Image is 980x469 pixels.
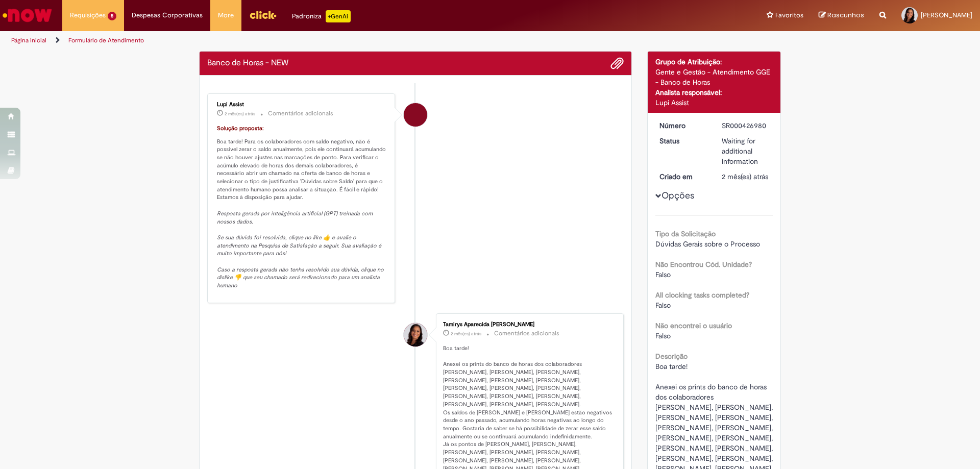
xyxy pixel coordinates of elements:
b: Descrição [655,352,688,361]
span: Rascunhos [827,10,864,20]
time: 04/07/2025 18:12:27 [451,331,481,337]
span: 2 mês(es) atrás [451,331,481,337]
dt: Criado em [652,171,715,182]
div: 04/07/2025 18:12:22 [722,171,769,182]
div: Gente e Gestão - Atendimento GGE - Banco de Horas [655,67,773,87]
span: 2 mês(es) atrás [225,111,255,117]
b: Não Encontrou Cód. Unidade? [655,260,752,269]
img: click_logo_yellow_360x200.png [249,7,277,22]
dt: Status [652,136,715,146]
small: Comentários adicionais [494,329,559,338]
div: SR000426980 [722,120,769,131]
button: Adicionar anexos [610,57,624,70]
span: Requisições [70,10,106,20]
span: Falso [655,270,671,279]
img: ServiceNow [1,5,54,26]
a: Rascunhos [819,11,864,20]
div: Grupo de Atribuição: [655,57,773,67]
div: Tamirys Aparecida Lourenco Fonseca [404,323,427,347]
span: More [218,10,234,20]
dt: Número [652,120,715,131]
time: 04/07/2025 18:13:16 [225,111,255,117]
b: Não encontrei o usuário [655,321,732,330]
font: Solução proposta: [217,125,264,132]
div: Padroniza [292,10,351,22]
div: Waiting for additional information [722,136,769,166]
span: 2 mês(es) atrás [722,172,768,181]
a: Página inicial [11,36,46,44]
span: 5 [108,12,116,20]
div: Analista responsável: [655,87,773,97]
span: Dúvidas Gerais sobre o Processo [655,239,760,249]
b: All clocking tasks completed? [655,290,749,300]
span: Falso [655,331,671,340]
p: +GenAi [326,10,351,22]
div: Lupi Assist [655,97,773,108]
span: [PERSON_NAME] [921,11,972,19]
ul: Trilhas de página [8,31,646,50]
span: Despesas Corporativas [132,10,203,20]
span: Favoritos [775,10,803,20]
time: 04/07/2025 18:12:22 [722,172,768,181]
b: Tipo da Solicitação [655,229,716,238]
div: Lupi Assist [217,102,387,108]
em: Resposta gerada por inteligência artificial (GPT) treinada com nossos dados. Se sua dúvida foi re... [217,210,385,289]
div: Lupi Assist [404,103,427,127]
small: Comentários adicionais [268,109,333,118]
p: Boa tarde! Para os colaboradores com saldo negativo, não é possível zerar o saldo anualmente, poi... [217,125,387,290]
a: Formulário de Atendimento [68,36,144,44]
div: Tamirys Aparecida [PERSON_NAME] [443,322,613,328]
h2: Banco de Horas - NEW Histórico de tíquete [207,59,288,68]
span: Falso [655,301,671,310]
